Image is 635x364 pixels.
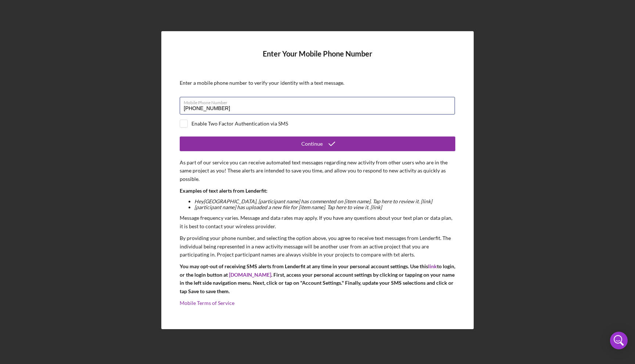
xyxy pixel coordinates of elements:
[180,262,455,295] p: You may opt-out of receiving SMS alerts from Lenderfit at any time in your personal account setti...
[180,234,455,259] p: By providing your phone number, and selecting the option above, you agree to receive text message...
[180,214,455,230] p: Message frequency varies. Message and data rates may apply. If you have any questions about your ...
[180,136,455,151] button: Continue
[194,204,455,210] li: [participant name] has uploaded a new file for [item name]. Tap here to view it. [link]
[180,187,455,195] p: Examples of text alerts from Lenderfit:
[180,50,455,69] h4: Enter Your Mobile Phone Number
[180,80,455,86] div: Enter a mobile phone number to verify your identity with a text message.
[180,159,455,183] p: As part of our service you can receive automated text messages regarding new activity from other ...
[194,199,455,204] li: Hey [GEOGRAPHIC_DATA] , [participant name] has commented on [item name]. Tap here to review it. [...
[229,272,271,278] a: [DOMAIN_NAME]
[184,97,455,105] label: Mobile Phone Number
[180,300,234,306] a: Mobile Terms of Service
[191,121,288,127] div: Enable Two Factor Authentication via SMS
[610,332,628,349] div: Open Intercom Messenger
[301,136,323,151] div: Continue
[428,263,437,269] a: link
